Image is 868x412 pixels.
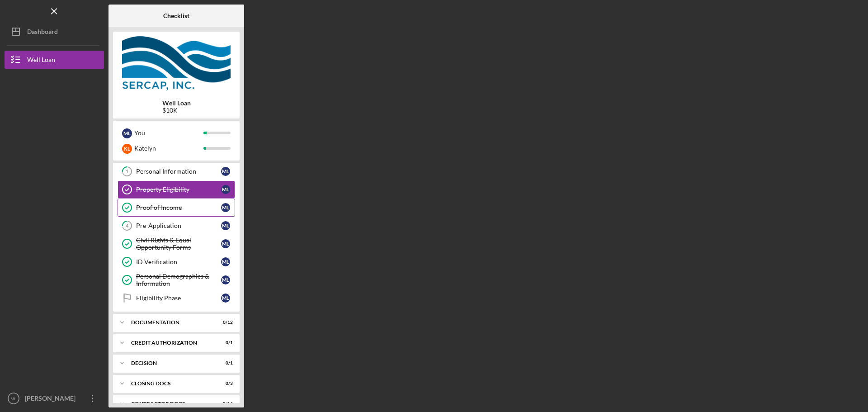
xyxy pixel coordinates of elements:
[118,235,235,253] a: Civil Rights & Equal Opportunity FormsML
[162,107,191,114] div: $10K
[113,36,240,90] img: Product logo
[122,144,132,154] div: K L
[221,203,230,212] div: M L
[136,258,221,265] div: ID Verification
[217,401,233,407] div: 0 / 14
[221,294,230,303] div: M L
[131,381,210,386] div: CLOSING DOCS
[221,185,230,194] div: M L
[221,275,230,284] div: M L
[136,204,221,211] div: Proof of Income
[10,396,17,401] text: ML
[131,360,210,366] div: Decision
[131,320,210,325] div: Documentation
[221,167,230,176] div: M L
[118,199,235,217] a: Proof of IncomeML
[5,51,104,69] button: Well Loan
[217,340,233,346] div: 0 / 1
[118,271,235,289] a: Personal Demographics & InformationML
[162,99,191,107] b: Well Loan
[118,162,235,180] a: 1Personal InformationML
[217,360,233,366] div: 0 / 1
[136,237,221,251] div: Civil Rights & Equal Opportunity Forms
[136,222,221,229] div: Pre-Application
[221,257,230,266] div: M L
[118,289,235,307] a: Eligibility PhaseML
[131,401,210,407] div: Contractor Docs
[131,340,210,346] div: CREDIT AUTHORIZATION
[134,125,203,141] div: You
[126,223,129,229] tspan: 4
[126,169,128,175] tspan: 1
[136,294,221,302] div: Eligibility Phase
[136,168,221,175] div: Personal Information
[136,186,221,193] div: Property Eligibility
[27,23,58,43] div: Dashboard
[5,389,104,407] button: ML[PERSON_NAME]
[5,23,104,41] button: Dashboard
[134,141,203,156] div: Katelyn
[118,253,235,271] a: ID VerificationML
[136,273,221,287] div: Personal Demographics & Information
[118,180,235,199] a: Property EligibilityML
[163,12,189,19] b: Checklist
[118,217,235,235] a: 4Pre-ApplicationML
[27,51,55,71] div: Well Loan
[221,239,230,248] div: M L
[217,381,233,386] div: 0 / 3
[221,221,230,230] div: M L
[122,128,132,138] div: M L
[23,389,81,410] div: [PERSON_NAME]
[217,320,233,325] div: 0 / 12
